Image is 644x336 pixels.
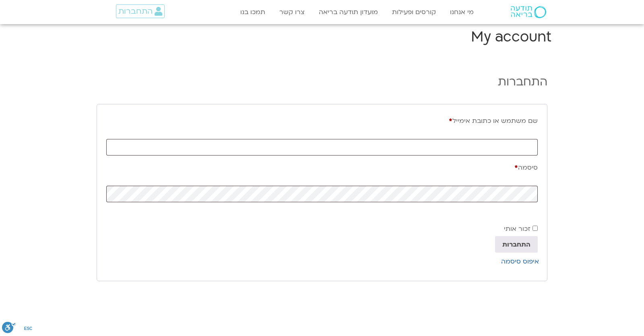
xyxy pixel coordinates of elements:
button: התחברות [495,236,538,252]
a: צרו קשר [275,4,309,20]
a: מועדון תודעה בריאה [315,4,382,20]
span: התחברות [118,7,153,16]
img: תודעה בריאה [511,6,546,18]
h1: My account [93,27,551,47]
a: קורסים ופעילות [388,4,440,20]
a: תמכו בנו [236,4,269,20]
a: איפוס סיסמה [501,257,539,266]
a: התחברות [116,4,165,18]
span: זכור אותי [504,224,530,233]
label: שם משתמש או כתובת אימייל [106,114,538,128]
h2: התחברות [97,74,547,89]
input: זכור אותי [533,226,538,231]
label: סיסמה [106,160,538,175]
a: מי אנחנו [446,4,478,20]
